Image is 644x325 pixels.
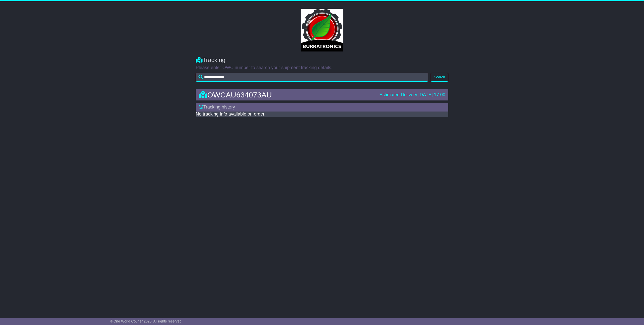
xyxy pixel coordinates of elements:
[196,65,448,71] p: Please enter OWC number to search your shipment tracking details.
[110,319,183,323] span: © One World Courier 2025. All rights reserved.
[379,92,445,98] div: Estimated Delivery [DATE] 17:00
[301,9,343,51] img: GetCustomerLogo
[196,57,448,64] div: Tracking
[196,91,377,99] div: OWCAU634073AU
[431,73,448,82] button: Search
[196,112,448,117] div: No tracking info available on order.
[196,103,448,112] div: Tracking history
